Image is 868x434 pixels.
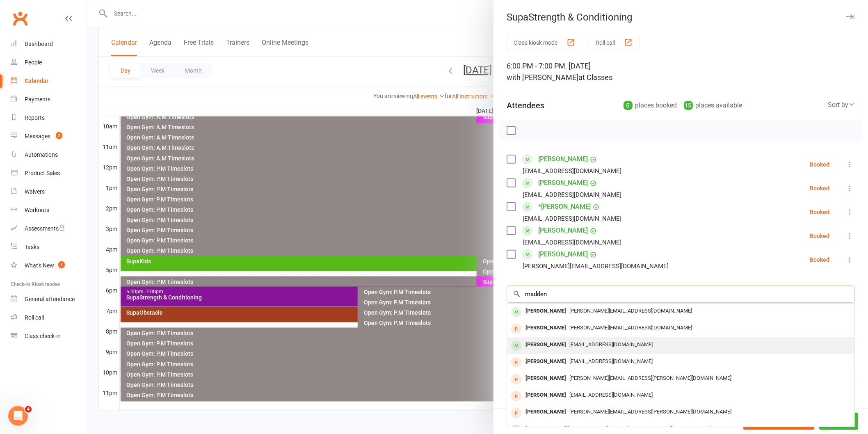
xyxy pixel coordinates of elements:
input: Search to add attendees [507,286,855,303]
div: [EMAIL_ADDRESS][DOMAIN_NAME] [523,213,621,224]
div: Product Sales [25,170,60,176]
div: places booked [624,100,677,111]
div: [EMAIL_ADDRESS][DOMAIN_NAME] [523,166,621,176]
button: Roll call [589,35,640,50]
div: [PERSON_NAME] [522,322,569,334]
div: Automations [25,151,58,158]
a: Dashboard [11,35,87,53]
div: [PERSON_NAME] [522,356,569,368]
div: prospect [511,324,521,334]
div: prospect [511,374,521,384]
div: prospect [511,391,521,401]
div: member [511,340,521,351]
div: Sort by [828,100,855,110]
span: [PERSON_NAME][EMAIL_ADDRESS][PERSON_NAME][DOMAIN_NAME] [569,375,731,381]
div: 5 [624,101,633,110]
span: 1 [58,261,65,268]
iframe: Intercom live chat [8,406,28,426]
span: [EMAIL_ADDRESS][DOMAIN_NAME] [569,358,653,364]
a: [PERSON_NAME] [538,153,588,166]
span: 2 [56,132,62,139]
div: [EMAIL_ADDRESS][DOMAIN_NAME] [523,237,621,248]
div: General attendance [25,296,75,302]
div: [PERSON_NAME] [522,305,569,317]
div: prospect [511,357,521,368]
a: Workouts [11,201,87,219]
div: Payments [25,96,50,103]
div: places available [684,100,742,111]
div: SupaStrength & Conditioning [493,11,868,23]
span: [EMAIL_ADDRESS][DOMAIN_NAME] [569,341,653,347]
div: [PERSON_NAME][EMAIL_ADDRESS][DOMAIN_NAME] [523,261,669,272]
div: Waivers [25,188,45,195]
a: *[PERSON_NAME] [538,200,591,213]
div: Messages [25,133,50,139]
div: prospect [511,408,521,418]
a: Waivers [11,183,87,201]
span: [EMAIL_ADDRESS][DOMAIN_NAME] [627,425,710,432]
a: [PERSON_NAME] [538,248,588,261]
a: Roll call [11,308,87,327]
a: What's New1 [11,256,87,275]
a: [PERSON_NAME] [538,176,588,190]
div: [PERSON_NAME] [522,372,569,384]
div: Tasks [25,244,39,250]
span: at Classes [578,73,612,82]
a: Payments [11,90,87,109]
div: People [25,59,42,66]
div: Booked [810,233,829,239]
span: [PERSON_NAME][EMAIL_ADDRESS][PERSON_NAME][DOMAIN_NAME] [569,409,731,415]
div: Roll call [25,314,44,321]
div: Booked [810,185,829,191]
div: What's New [25,262,54,269]
div: Reports [25,114,45,121]
span: [PERSON_NAME][EMAIL_ADDRESS][DOMAIN_NAME] [569,308,692,314]
span: with [PERSON_NAME] [507,73,578,82]
div: Workouts [25,207,49,213]
a: Clubworx [10,8,30,29]
a: Class kiosk mode [11,327,87,345]
a: [PERSON_NAME] [538,224,588,237]
div: Class check-in [25,333,61,339]
div: Calendar [25,78,48,84]
a: Reports [11,109,87,127]
a: Automations [11,146,87,164]
div: [PERSON_NAME] [522,406,569,418]
a: General attendance kiosk mode [11,290,87,308]
div: member [511,307,521,317]
div: [PERSON_NAME] [522,339,569,351]
div: [PERSON_NAME] [522,389,569,401]
div: Booked [810,257,829,263]
a: Calendar [11,72,87,90]
span: [PERSON_NAME][EMAIL_ADDRESS][DOMAIN_NAME] [569,324,692,331]
div: 15 [684,101,693,110]
div: Attendees [507,100,544,111]
div: Assessments [25,225,65,232]
a: Tasks [11,238,87,256]
a: Assessments [11,219,87,238]
div: [EMAIL_ADDRESS][DOMAIN_NAME] [523,190,621,200]
button: Class kiosk mode [507,35,582,50]
a: People [11,53,87,72]
span: 4 [25,406,32,413]
span: [EMAIL_ADDRESS][DOMAIN_NAME] [569,392,653,398]
div: 6:00 PM - 7:00 PM, [DATE] [507,60,855,83]
div: Booked [810,162,829,167]
a: Messages 2 [11,127,87,146]
a: Product Sales [11,164,87,183]
div: Dashboard [25,41,53,47]
div: Booked [810,209,829,215]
